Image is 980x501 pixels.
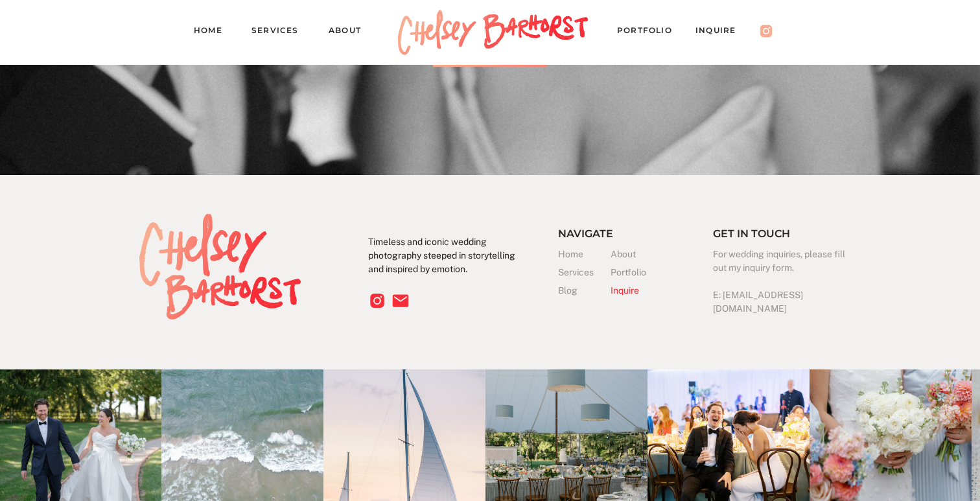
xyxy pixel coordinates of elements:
[368,235,523,283] p: Timeless and iconic wedding photography steeped in storytelling and inspired by emotion.
[611,248,663,261] a: About
[713,225,795,239] h3: Get in touch
[558,225,640,239] h3: Navigate
[713,248,850,309] h3: For wedding inquiries, please fill out my inquiry form. E: [EMAIL_ADDRESS][DOMAIN_NAME]
[611,266,663,279] a: Portfolio
[329,23,373,41] a: About
[558,266,611,279] a: Services
[251,23,310,41] a: Services
[695,23,749,41] a: Inquire
[617,23,684,41] a: PORTFOLIO
[611,284,663,297] a: Inquire
[194,23,233,41] a: Home
[558,248,611,261] a: Home
[558,284,611,297] a: Blog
